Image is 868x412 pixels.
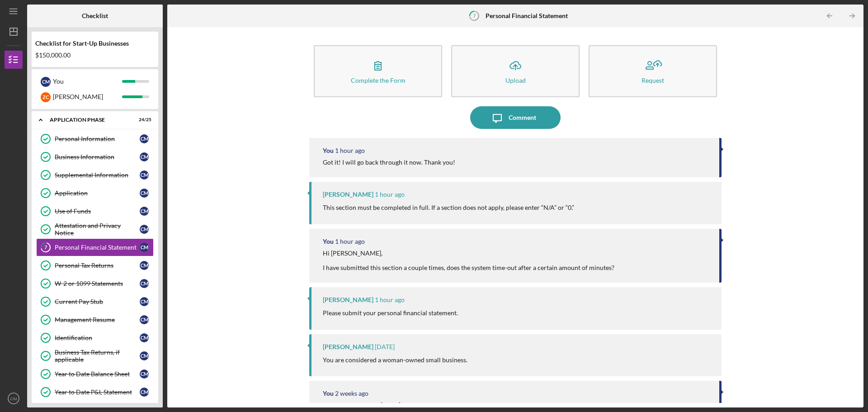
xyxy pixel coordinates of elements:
div: C M [140,243,149,252]
a: 7Personal Financial StatementCM [36,238,154,256]
div: 24 / 25 [135,117,151,123]
time: 2025-09-23 18:13 [335,147,365,154]
div: Use of Funds [55,208,140,215]
a: Year to Date Balance SheetCM [36,365,154,383]
p: You are considered a woman-owned small business. [323,355,467,365]
div: You [323,390,334,397]
div: C M [140,261,149,270]
div: You [323,238,334,245]
div: Comment [509,106,536,129]
div: Personal Tax Returns [55,262,140,269]
time: 2025-09-23 18:09 [335,238,365,245]
a: Personal Tax ReturnsCM [36,256,154,275]
div: [PERSON_NAME] [323,343,373,350]
div: Application [55,189,140,197]
a: Attestation and Privacy NoticeCM [36,220,154,238]
div: Upload [505,77,526,84]
div: You [323,147,334,154]
div: $150,000.00 [35,52,155,59]
p: This section must be completed in full. If a section does not apply, please enter “N/A” or “0.” [323,203,574,213]
time: 2025-09-15 17:37 [375,343,395,350]
button: CM [5,389,23,407]
a: Business InformationCM [36,148,154,166]
button: Comment [470,106,561,129]
div: C M [41,77,51,87]
div: Supplemental Information [55,171,140,179]
div: [PERSON_NAME] [323,296,373,303]
div: You [53,74,122,89]
tspan: 7 [44,245,47,251]
div: [PERSON_NAME] [53,89,122,104]
div: Hi [PERSON_NAME], I have submitted this section a couple times, does the system time-out after a ... [323,250,614,271]
a: W-2 or 1099 StatementsCM [36,275,154,293]
div: C M [140,134,149,143]
a: IdentificationCM [36,329,154,347]
a: Business Tax Returns, if applicableCM [36,347,154,365]
a: Current Pay StubCM [36,293,154,311]
div: Current Pay Stub [55,298,140,305]
time: 2025-09-23 18:12 [375,191,405,198]
div: Year to Date P&L Statement [55,388,140,396]
div: C M [140,225,149,234]
a: Supplemental InformationCM [36,166,154,184]
button: Complete the Form [314,45,442,97]
div: C M [140,315,149,324]
div: Year to Date Balance Sheet [55,370,140,378]
div: C M [140,207,149,216]
div: Got it! I will go back through it now. Thank you! [323,159,455,166]
div: C M [140,170,149,180]
div: Identification [55,334,140,341]
div: C M [140,189,149,198]
div: Personal Information [55,135,140,142]
div: C M [140,351,149,360]
div: W-2 or 1099 Statements [55,280,140,287]
tspan: 7 [473,13,476,19]
div: Attestation and Privacy Notice [55,222,140,237]
div: C M [140,279,149,288]
b: Checklist [82,12,108,19]
text: CM [10,396,17,401]
a: Management ResumeCM [36,311,154,329]
p: Please submit your personal financial statement. [323,308,458,318]
div: Application Phase [50,117,129,123]
div: C M [140,369,149,379]
a: ApplicationCM [36,184,154,202]
b: Personal Financial Statement [486,12,568,19]
div: Checklist for Start-Up Businesses [35,40,155,47]
button: Request [589,45,717,97]
button: Upload [451,45,580,97]
div: Business Tax Returns, if applicable [55,349,140,363]
div: Request [642,77,664,84]
a: Year to Date P&L StatementCM [36,383,154,401]
a: Use of FundsCM [36,202,154,220]
div: C M [140,297,149,306]
div: Business Information [55,153,140,161]
time: 2025-09-23 17:59 [375,296,405,303]
div: C M [140,152,149,161]
a: Personal InformationCM [36,130,154,148]
div: [PERSON_NAME] [323,191,373,198]
div: Management Resume [55,316,140,323]
div: Z C [41,92,51,102]
div: C M [140,333,149,342]
div: Personal Financial Statement [55,244,140,251]
div: C M [140,388,149,397]
time: 2025-09-09 18:54 [335,390,368,397]
div: Complete the Form [351,77,406,84]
